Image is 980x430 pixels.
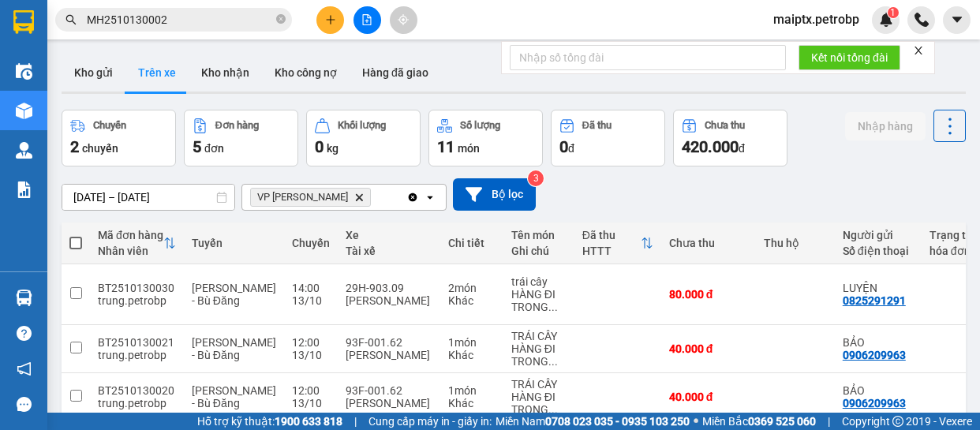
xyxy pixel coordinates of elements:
[448,294,496,307] div: Khác
[17,397,32,412] span: message
[368,413,492,430] span: Cung cấp máy in - giấy in:
[354,193,364,202] svg: Delete
[16,181,32,198] img: solution-icon
[890,7,896,18] span: 1
[828,413,830,430] span: |
[705,120,745,131] div: Chưa thu
[197,413,342,430] span: Hỗ trợ kỹ thuật:
[250,188,371,207] span: VP Minh Hưng, close by backspace
[276,13,286,28] span: close-circle
[346,282,432,294] div: 29H-903.09
[16,63,32,80] img: warehouse-icon
[511,245,567,257] div: Ghi chú
[669,237,748,249] div: Chưa thu
[62,110,176,166] button: Chuyến2chuyến
[548,301,558,313] span: ...
[276,14,286,24] span: close-circle
[346,245,432,257] div: Tài xế
[192,384,276,409] span: [PERSON_NAME] - Bù Đăng
[346,349,432,361] div: [PERSON_NAME]
[582,120,612,131] div: Đã thu
[361,14,372,25] span: file-add
[448,282,496,294] div: 2 món
[98,384,176,397] div: BT2510130020
[346,229,432,241] div: Xe
[843,282,914,294] div: LUYỆN
[189,54,262,92] button: Kho nhận
[70,137,79,156] span: 2
[346,294,432,307] div: [PERSON_NAME]
[511,275,567,288] div: trái cây
[568,142,574,155] span: đ
[551,110,665,166] button: Đã thu0đ
[374,189,376,205] input: Selected VP Minh Hưng.
[437,137,454,156] span: 11
[843,384,914,397] div: BẢO
[292,336,330,349] div: 12:00
[702,413,816,430] span: Miền Bắc
[574,222,661,264] th: Toggle SortBy
[511,378,567,391] div: TRÁI CÂY
[192,336,276,361] span: [PERSON_NAME] - Bù Đăng
[510,45,786,70] input: Nhập số tổng đài
[845,112,926,140] button: Nhập hàng
[915,13,929,27] img: phone-icon
[98,336,176,349] div: BT2510130021
[327,142,339,155] span: kg
[548,403,558,416] span: ...
[739,142,745,155] span: đ
[761,9,872,29] span: maiptx.petrobp
[892,416,903,427] span: copyright
[528,170,544,186] sup: 3
[799,45,900,70] button: Kết nối tổng đài
[448,237,496,249] div: Chi tiết
[843,294,906,307] div: 0825291291
[98,282,176,294] div: BT2510130030
[192,282,276,307] span: [PERSON_NAME] - Bù Đăng
[888,7,899,18] sup: 1
[346,397,432,409] div: [PERSON_NAME]
[98,245,163,257] div: Nhân viên
[669,391,748,403] div: 40.000 đ
[843,349,906,361] div: 0906209963
[448,397,496,409] div: Khác
[262,54,350,92] button: Kho công nợ
[292,282,330,294] div: 14:00
[694,418,698,424] span: ⚪️
[424,191,436,204] svg: open
[346,384,432,397] div: 93F-001.62
[62,185,234,210] input: Select a date range.
[669,288,748,301] div: 80.000 đ
[16,142,32,159] img: warehouse-icon
[453,178,536,211] button: Bộ lọc
[582,245,641,257] div: HTTT
[448,349,496,361] div: Khác
[292,397,330,409] div: 13/10
[843,397,906,409] div: 0906209963
[460,120,500,131] div: Số lượng
[511,330,567,342] div: TRÁI CÂY
[950,13,964,27] span: caret-down
[511,391,567,416] div: HÀNG ĐI TRONG NGÀY
[548,355,558,368] span: ...
[87,11,273,28] input: Tìm tên, số ĐT hoặc mã đơn
[13,10,34,34] img: logo-vxr
[346,336,432,349] div: 93F-001.62
[257,191,348,204] span: VP Minh Hưng
[496,413,690,430] span: Miền Nam
[90,222,184,264] th: Toggle SortBy
[204,142,224,155] span: đơn
[582,229,641,241] div: Đã thu
[184,110,298,166] button: Đơn hàng5đơn
[292,294,330,307] div: 13/10
[16,103,32,119] img: warehouse-icon
[353,6,381,34] button: file-add
[275,415,342,428] strong: 1900 633 818
[811,49,888,66] span: Kết nối tổng đài
[843,336,914,349] div: BẢO
[448,384,496,397] div: 1 món
[82,142,118,155] span: chuyến
[390,6,417,34] button: aim
[192,237,276,249] div: Tuyến
[406,191,419,204] svg: Clear all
